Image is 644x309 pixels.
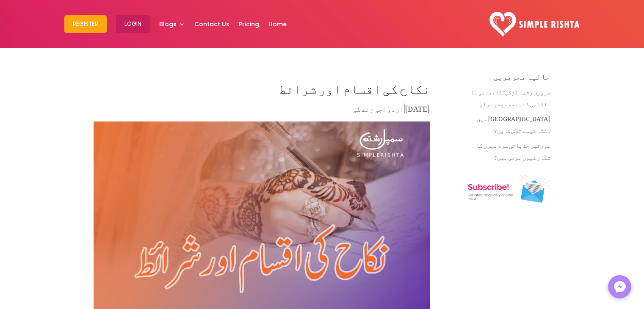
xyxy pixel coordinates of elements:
[64,2,107,46] a: Register
[94,102,430,119] p: |
[268,2,287,46] a: Home
[194,2,229,46] a: Contact Us
[64,15,107,33] button: Register
[352,98,404,116] a: ازدواجی زندگی
[611,279,628,295] img: Messenger
[159,2,185,46] a: Blogs
[405,98,430,116] span: [DATE]
[116,2,150,46] a: Login
[468,73,550,85] h4: حالیہ تحریریں
[116,15,150,33] button: Login
[94,73,430,102] h1: نکاح کی اقسام اور شرائط
[477,110,550,136] a: [GEOGRAPHIC_DATA] میں رشتہ کیسے تلاش کریں؟
[239,2,259,46] a: Pricing
[471,83,550,110] a: ضرورت رشتہ لڑکی: کامیابی یا ناکامی کے پیچھے چھپے راز
[476,136,550,163] a: عورتیں جذباتی سرد مہری کا شکار کیوں ہوتی ہیں؟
